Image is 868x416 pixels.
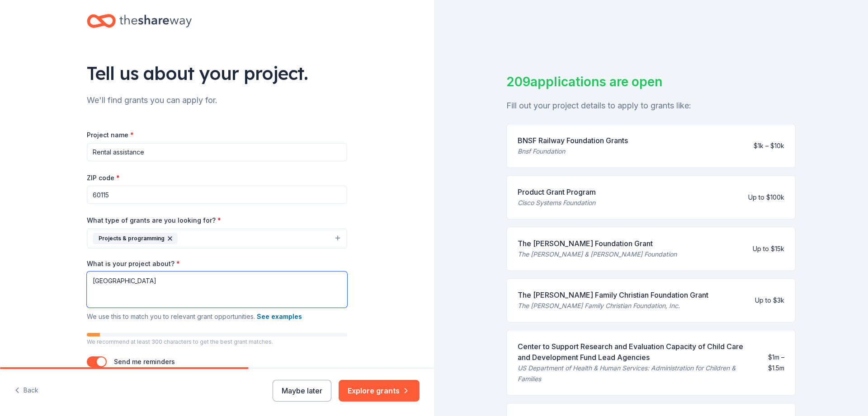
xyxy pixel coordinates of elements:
[87,259,180,268] label: What is your project about?
[518,187,596,197] div: Product Grant Program
[87,216,221,225] label: What type of grants are you looking for?
[754,140,784,151] div: $1k – $10k
[518,135,628,146] div: BNSF Railway Foundation Grants
[93,233,178,244] div: Projects & programming
[114,358,175,365] label: Send me reminders
[762,352,784,374] div: $1m – $1.5m
[87,131,134,140] label: Project name
[518,341,755,363] div: Center to Support Research and Evaluation Capacity of Child Care and Development Fund Lead Agencies
[87,271,347,308] textarea: [GEOGRAPHIC_DATA]
[87,338,347,346] p: We recommend at least 300 characters to get the best grant matches.
[755,295,784,306] div: Up to $3k
[273,380,331,402] button: Maybe later
[257,311,302,322] button: See examples
[518,197,596,208] div: Cisco Systems Foundation
[518,300,708,311] div: The [PERSON_NAME] Family Christian Foundation, Inc.
[518,146,628,157] div: Bnsf Foundation
[518,290,708,300] div: The [PERSON_NAME] Family Christian Foundation Grant
[87,313,302,320] span: We use this to match you to relevant grant opportunities.
[14,381,38,400] button: Back
[518,249,677,260] div: The [PERSON_NAME] & [PERSON_NAME] Foundation
[87,173,120,182] label: ZIP code
[506,72,796,91] div: 209 applications are open
[518,363,755,384] div: US Department of Health & Human Services: Administration for Children & Families
[87,186,347,204] input: 12345 (U.S. only)
[748,192,784,203] div: Up to $100k
[87,93,347,108] div: We'll find grants you can apply for.
[87,143,347,161] input: After school program
[753,243,784,254] div: Up to $15k
[87,61,347,86] div: Tell us about your project.
[518,238,677,249] div: The [PERSON_NAME] Foundation Grant
[339,380,420,402] button: Explore grants
[87,229,347,248] button: Projects & programming
[506,98,796,113] div: Fill out your project details to apply to grants like:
